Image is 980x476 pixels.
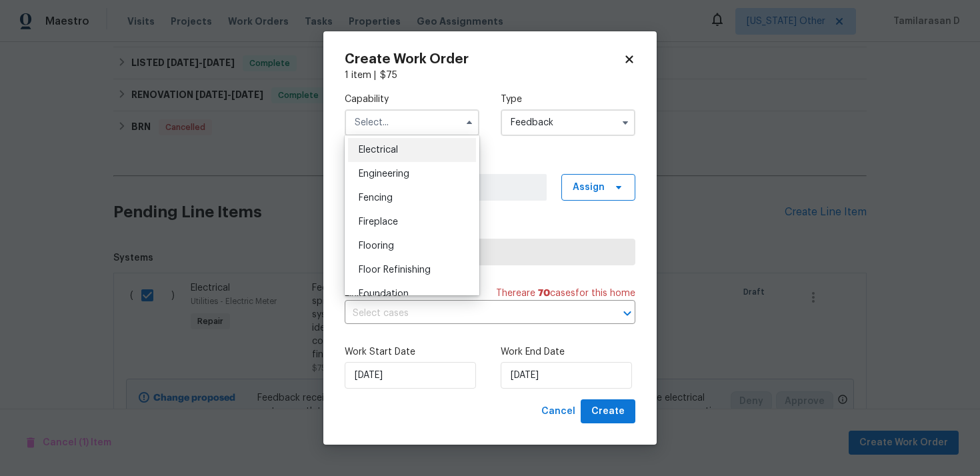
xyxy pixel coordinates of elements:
[359,145,398,155] span: Electrical
[591,403,625,420] span: Create
[359,265,431,275] span: Floor Refinishing
[501,362,632,389] input: M/D/YYYY
[538,289,550,298] span: 70
[345,303,598,324] input: Select cases
[573,181,605,194] span: Assign
[359,241,394,251] span: Flooring
[359,217,398,227] span: Fireplace
[345,362,476,389] input: M/D/YYYY
[359,193,393,203] span: Fencing
[536,399,581,424] button: Cancel
[501,93,635,106] label: Type
[345,69,635,82] div: 1 item |
[359,289,409,299] span: Foundation
[345,109,479,136] input: Select...
[345,222,635,235] label: Trade Partner
[618,304,637,323] button: Open
[345,157,635,171] label: Work Order Manager
[359,169,409,179] span: Engineering
[501,109,635,136] input: Select...
[541,403,575,420] span: Cancel
[380,71,397,80] span: $ 75
[617,115,633,131] button: Show options
[581,399,635,424] button: Create
[345,53,623,66] h2: Create Work Order
[501,345,635,359] label: Work End Date
[345,93,479,106] label: Capability
[461,115,477,131] button: Hide options
[496,287,635,300] span: There are case s for this home
[356,245,624,259] span: Select trade partner
[345,345,479,359] label: Work Start Date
